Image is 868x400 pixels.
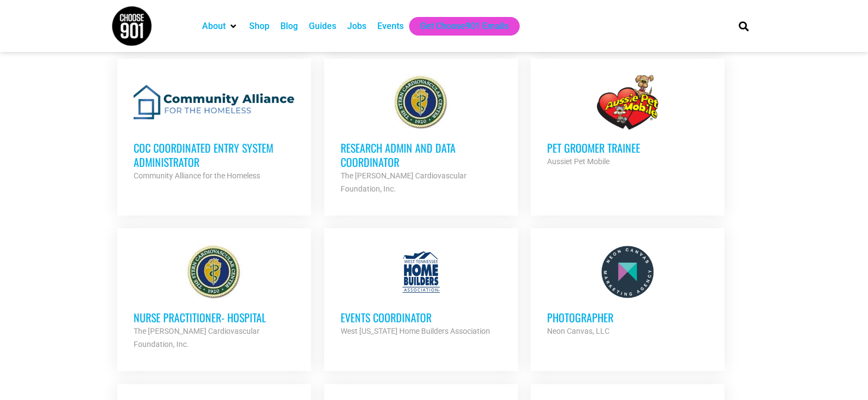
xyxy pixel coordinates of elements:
div: About [197,17,244,36]
div: Search [734,17,752,35]
nav: Main nav [197,17,720,36]
a: Events Coordinator West [US_STATE] Home Builders Association [324,228,518,354]
h3: Research Admin and Data Coordinator [341,141,502,169]
a: Blog [280,20,298,33]
h3: Events Coordinator [341,310,502,324]
strong: Neon Canvas, LLC [547,327,610,335]
h3: Pet Groomer Trainee [547,141,708,155]
a: Get Choose901 Emails [420,20,509,33]
strong: The [PERSON_NAME] Cardiovascular Foundation, Inc. [134,327,260,349]
h3: Photographer [547,310,708,324]
a: CoC Coordinated Entry System Administrator Community Alliance for the Homeless [117,59,311,199]
a: Nurse Practitioner- Hospital The [PERSON_NAME] Cardiovascular Foundation, Inc. [117,228,311,367]
a: Events [377,20,404,33]
strong: West [US_STATE] Home Builders Association [341,327,490,335]
a: Photographer Neon Canvas, LLC [531,228,725,354]
strong: Aussiet Pet Mobile [547,157,610,166]
h3: CoC Coordinated Entry System Administrator [134,141,295,169]
a: Research Admin and Data Coordinator The [PERSON_NAME] Cardiovascular Foundation, Inc. [324,59,518,212]
a: About [202,20,226,33]
a: Guides [309,20,336,33]
strong: Community Alliance for the Homeless [134,171,260,180]
h3: Nurse Practitioner- Hospital [134,310,295,324]
a: Shop [249,20,269,33]
a: Pet Groomer Trainee Aussiet Pet Mobile [531,59,725,184]
strong: The [PERSON_NAME] Cardiovascular Foundation, Inc. [341,171,467,193]
a: Jobs [347,20,366,33]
